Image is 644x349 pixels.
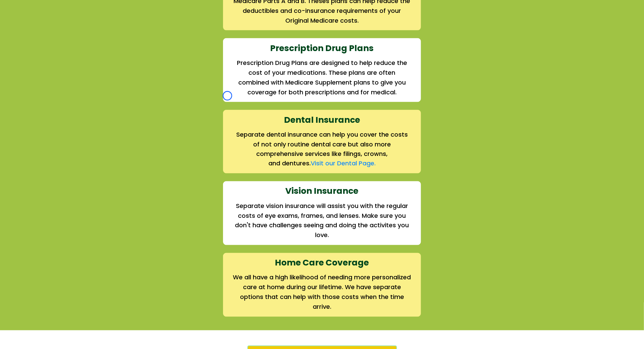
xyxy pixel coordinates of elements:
[233,58,411,97] h2: Prescription Drug Plans are designed to help reduce the cost of your medications. These plans are...
[233,202,411,240] h2: Separate vision insurance will assist you with the regular costs of eye exams, frames, and lenses...
[284,114,360,126] strong: Dental Insurance
[233,159,411,169] h2: and dentures.
[233,273,411,312] h2: We all have a high likelihood of needing more personalized care at home during our lifetime. We h...
[286,185,359,197] strong: Vision Insurance
[311,159,376,168] a: Visit our Dental Page.
[270,42,374,54] strong: Prescription Drug Plans
[275,257,369,269] strong: Home Care Coverage
[233,130,411,159] h2: Separate dental insurance can help you cover the costs of not only routine dental care but also m...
